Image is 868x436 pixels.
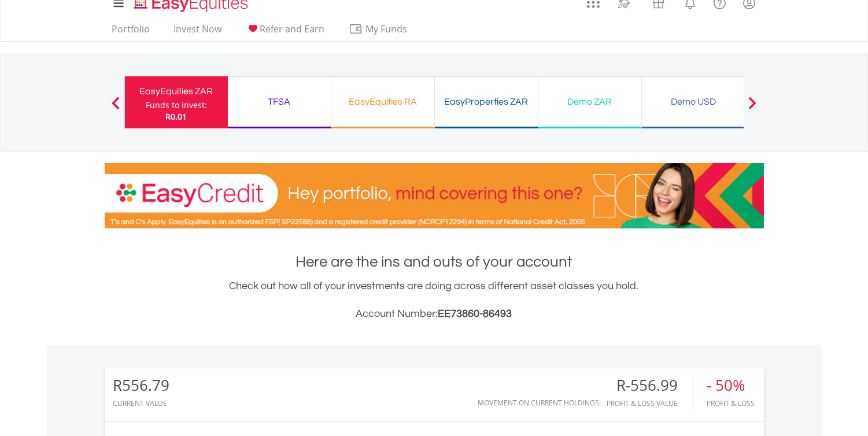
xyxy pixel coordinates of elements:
a: Invest Now [169,23,227,41]
span: R0.01 [165,111,187,122]
a: Portfolio [108,23,155,41]
div: EasyProperties ZAR [442,94,531,110]
div: Funds to invest: [146,99,207,111]
div: TFSA [235,94,324,110]
div: R556.79 [113,377,170,394]
img: EasyCredit Promotion Banner [105,163,764,228]
div: Profit & Loss [707,400,755,407]
span: My Funds [349,21,424,36]
div: CURRENT VALUE [113,400,170,407]
div: EasyEquities ZAR [132,83,221,99]
div: - 50% [707,377,755,394]
div: Check out how all of your investments are doing across different asset classes you hold. [105,278,764,322]
div: Profit & Loss Value [607,400,693,407]
a: Refer and Earn [241,23,330,41]
button: Next [741,102,764,114]
h3: Account Number: [105,306,764,322]
div: Demo ZAR [545,94,634,110]
div: R-556.99 [607,377,693,394]
span: Refer and Earn [260,23,325,35]
button: Previous [104,102,127,114]
span: EE73860-86493 [438,308,512,319]
div: Demo USD [649,94,738,110]
h1: Here are the ins and outs of your account [105,252,764,272]
div: EasyEquities RA [338,94,427,110]
div: Movement on Current Holdings: [478,399,601,407]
